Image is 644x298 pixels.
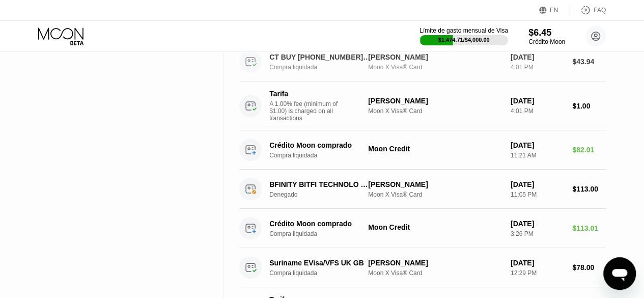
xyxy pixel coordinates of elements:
[539,5,570,15] div: EN
[550,7,558,14] div: EN
[239,170,606,209] div: BFINITY BITFI TECHNOLO DIPLOMATIC ARBHDenegado[PERSON_NAME]Moon X Visa® Card[DATE]11:05 PM$113.00
[269,64,378,71] div: Compra liquidada
[368,269,502,277] div: Moon X Visa® Card
[572,224,606,232] div: $113.01
[572,185,606,193] div: $113.00
[511,180,564,188] div: [DATE]
[368,223,502,231] div: Moon Credit
[269,191,378,198] div: Denegado
[368,107,502,115] div: Moon X Visa® Card
[239,209,606,248] div: Crédito Moon compradoCompra liquidadaMoon Credit[DATE]3:26 PM$113.01
[572,263,606,272] div: $78.00
[528,28,565,45] div: $6.45Crédito Moon
[419,27,508,34] div: Límite de gasto mensual de Visa
[239,42,606,82] div: CT BUY [PHONE_NUMBER] USCompra liquidada[PERSON_NAME]Moon X Visa® Card[DATE]4:01 PM$43.94
[368,145,502,153] div: Moon Credit
[368,97,502,105] div: [PERSON_NAME]
[269,53,371,61] div: CT BUY [PHONE_NUMBER] US
[269,141,371,149] div: Crédito Moon comprado
[511,97,564,105] div: [DATE]
[368,259,502,267] div: [PERSON_NAME]
[269,269,378,277] div: Compra liquidada
[511,269,564,277] div: 12:29 PM
[511,191,564,198] div: 11:05 PM
[594,7,606,14] div: FAQ
[368,191,502,198] div: Moon X Visa® Card
[572,102,606,110] div: $1.00
[570,5,606,15] div: FAQ
[511,64,564,71] div: 4:01 PM
[269,90,341,98] div: Tarifa
[572,146,606,154] div: $82.01
[603,257,636,290] iframe: Botón para iniciar la ventana de mensajería, conversación en curso
[572,58,606,66] div: $43.94
[511,53,564,61] div: [DATE]
[438,37,490,43] div: $1,474.71 / $4,000.00
[269,152,378,159] div: Compra liquidada
[511,230,564,237] div: 3:26 PM
[511,141,564,149] div: [DATE]
[368,64,502,71] div: Moon X Visa® Card
[511,220,564,228] div: [DATE]
[368,53,502,61] div: [PERSON_NAME]
[239,130,606,170] div: Crédito Moon compradoCompra liquidadaMoon Credit[DATE]11:21 AM$82.01
[269,259,371,267] div: Suriname EVisa/VFS UK GB
[419,27,508,45] div: Límite de gasto mensual de Visa$1,474.71/$4,000.00
[269,180,371,188] div: BFINITY BITFI TECHNOLO DIPLOMATIC ARBH
[511,107,564,115] div: 4:01 PM
[528,38,565,45] div: Crédito Moon
[239,82,606,130] div: TarifaA 1.00% fee (minimum of $1.00) is charged on all transactions[PERSON_NAME]Moon X Visa® Card...
[368,180,502,188] div: [PERSON_NAME]
[269,230,378,237] div: Compra liquidada
[269,220,371,228] div: Crédito Moon comprado
[511,259,564,267] div: [DATE]
[239,248,606,287] div: Suriname EVisa/VFS UK GBCompra liquidada[PERSON_NAME]Moon X Visa® Card[DATE]12:29 PM$78.00
[269,100,346,122] div: A 1.00% fee (minimum of $1.00) is charged on all transactions
[528,28,565,38] div: $6.45
[511,152,564,159] div: 11:21 AM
